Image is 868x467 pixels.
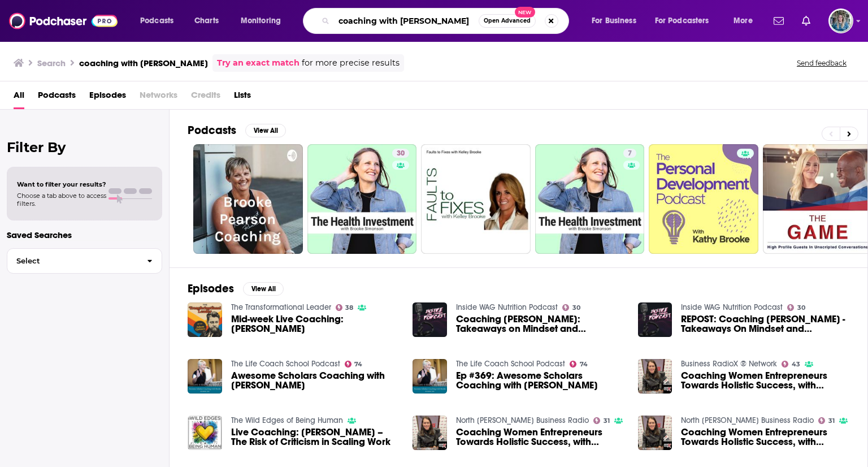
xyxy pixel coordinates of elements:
[9,10,118,32] img: Podchaser - Follow, Share and Rate Podcasts
[243,282,284,296] button: View All
[17,192,106,207] span: Choose a tab above to access filters.
[233,12,296,30] button: open menu
[456,371,624,390] span: Ep #369: Awesome Scholars Coaching with [PERSON_NAME]
[188,123,236,137] h2: Podcasts
[188,416,222,450] img: Live Coaching: Brooke Genn – The Risk of Criticism in Scaling Work
[681,371,849,390] a: Coaching Women Entrepreneurs Towards Holistic Success, with Brooke Bailey, S. Brooke Bailey Coaching
[828,418,835,423] span: 31
[314,8,580,34] div: Search podcasts, credits, & more...
[37,58,66,68] h3: Search
[413,359,447,394] img: Ep #369: Awesome Scholars Coaching with Brooke
[188,302,222,337] img: Mid-week Live Coaching: Brooke
[231,427,400,447] span: Live Coaching: [PERSON_NAME] – The Risk of Criticism in Scaling Work
[191,86,220,109] span: Credits
[413,416,447,450] img: Coaching Women Entrepreneurs Towards Holistic Success, with Brooke Bailey, S. Brooke Bailey Coaching
[302,57,400,70] span: for more precise results
[456,416,589,425] a: North Fulton Business Radio
[89,86,126,109] a: Episodes
[797,11,815,31] a: Show notifications dropdown
[456,314,624,334] a: Coaching Brooke Wells: Takeaways on Mindset and Motivation
[734,13,753,29] span: More
[769,11,788,31] a: Show notifications dropdown
[681,314,849,334] a: REPOST: Coaching Brooke Wells - Takeaways On Mindset and Motivation
[638,359,672,394] img: Coaching Women Entrepreneurs Towards Holistic Success, with Brooke Bailey, S. Brooke Bailey Coaching
[345,305,353,310] span: 38
[188,123,286,137] a: PodcastsView All
[231,314,400,334] a: Mid-week Live Coaching: Brooke
[456,359,565,369] a: The Life Coach School Podcast
[638,302,672,337] img: REPOST: Coaching Brooke Wells - Takeaways On Mindset and Motivation
[245,124,286,137] button: View All
[628,148,632,159] span: 7
[307,144,417,254] a: 30
[681,416,814,425] a: North Fulton Business Radio
[7,230,162,240] p: Saved Searches
[231,416,343,425] a: The Wild Edges of Being Human
[782,361,800,367] a: 43
[231,427,400,447] a: Live Coaching: Brooke Genn – The Risk of Criticism in Scaling Work
[7,257,138,265] span: Select
[484,18,531,24] span: Open Advanced
[593,417,610,424] a: 31
[580,362,588,367] span: 74
[413,302,447,337] img: Coaching Brooke Wells: Takeaways on Mindset and Motivation
[140,86,177,109] span: Networks
[334,12,479,30] input: Search podcasts, credits, & more...
[648,12,726,30] button: open menu
[726,12,767,30] button: open menu
[456,371,624,390] a: Ep #369: Awesome Scholars Coaching with Brooke
[140,13,173,29] span: Podcasts
[572,305,580,310] span: 30
[604,418,610,423] span: 31
[188,282,234,296] h2: Episodes
[336,304,354,311] a: 38
[79,58,208,68] h3: coaching with [PERSON_NAME]
[681,359,777,369] a: Business RadioX ® Network
[38,86,76,109] a: Podcasts
[592,13,636,29] span: For Business
[681,427,849,447] span: Coaching Women Entrepreneurs Towards Holistic Success, with [PERSON_NAME], [PERSON_NAME] [PERSON_...
[818,417,835,424] a: 31
[345,361,363,367] a: 74
[655,13,709,29] span: For Podcasters
[681,302,783,312] a: Inside WAG Nutrition Podcast
[188,359,222,394] img: Awesome Scholars Coaching with Brooke
[456,314,624,334] span: Coaching [PERSON_NAME]: Takeaways on Mindset and Motivation
[456,427,624,447] a: Coaching Women Entrepreneurs Towards Holistic Success, with Brooke Bailey, S. Brooke Bailey Coaching
[479,14,536,28] button: Open AdvancedNew
[132,12,188,30] button: open menu
[231,371,400,390] a: Awesome Scholars Coaching with Brooke
[681,427,849,447] a: Coaching Women Entrepreneurs Towards Holistic Success, with Brooke Bailey, S. Brooke Bailey Coaching
[623,149,636,158] a: 7
[17,180,106,188] span: Want to filter your results?
[638,416,672,450] img: Coaching Women Entrepreneurs Towards Holistic Success, with Brooke Bailey, S. Brooke Bailey Coaching
[241,13,281,29] span: Monitoring
[535,144,645,254] a: 7
[562,304,580,311] a: 30
[570,361,588,367] a: 74
[681,314,849,334] span: REPOST: Coaching [PERSON_NAME] - Takeaways On Mindset and Motivation
[14,86,24,109] a: All
[7,139,162,155] h2: Filter By
[584,12,650,30] button: open menu
[231,314,400,334] span: Mid-week Live Coaching: [PERSON_NAME]
[354,362,362,367] span: 74
[217,57,300,70] a: Try an exact match
[194,13,219,29] span: Charts
[456,427,624,447] span: Coaching Women Entrepreneurs Towards Holistic Success, with [PERSON_NAME], [PERSON_NAME] [PERSON_...
[231,371,400,390] span: Awesome Scholars Coaching with [PERSON_NAME]
[797,305,805,310] span: 30
[828,8,853,33] img: User Profile
[792,362,800,367] span: 43
[397,148,405,159] span: 30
